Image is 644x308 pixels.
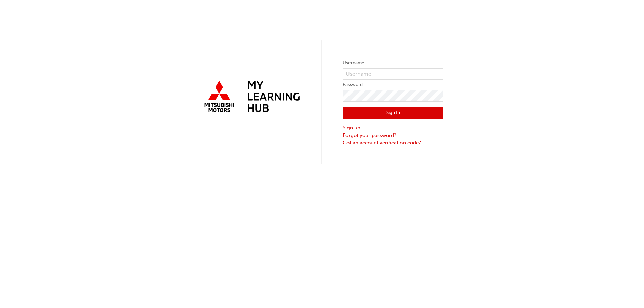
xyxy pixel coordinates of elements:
a: Got an account verification code? [343,139,443,147]
label: Username [343,59,443,67]
a: Forgot your password? [343,132,443,139]
button: Sign In [343,107,443,119]
input: Username [343,68,443,80]
img: mmal [201,78,301,116]
label: Password [343,81,443,89]
a: Sign up [343,124,443,132]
